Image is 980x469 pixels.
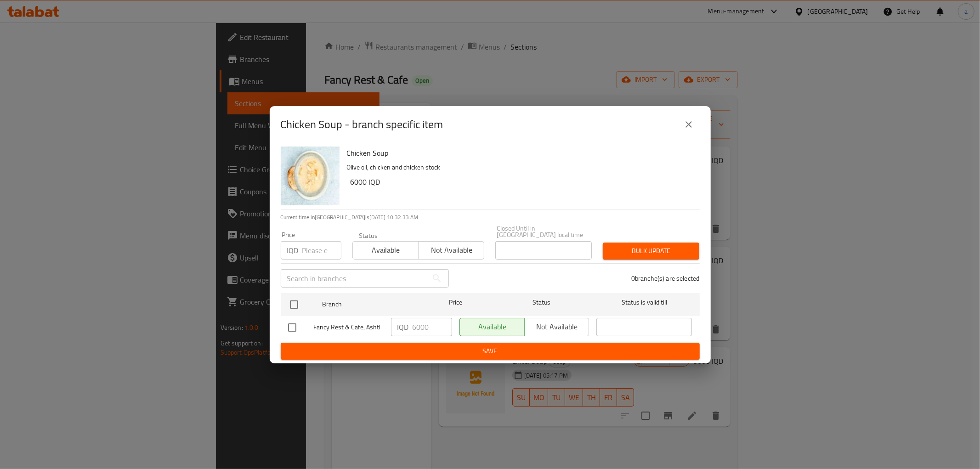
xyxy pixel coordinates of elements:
input: Please enter price [302,241,341,260]
p: Current time in [GEOGRAPHIC_DATA] is [DATE] 10:32:33 AM [281,213,700,221]
p: IQD [397,322,409,333]
button: Bulk update [603,243,699,260]
h6: Chicken Soup [347,147,692,159]
button: Save [281,343,700,360]
span: Status is valid till [596,297,692,308]
span: Not available [422,243,481,257]
button: Not available [418,241,484,260]
p: 0 branche(s) are selected [631,274,700,283]
span: Save [288,345,692,357]
span: Available [357,243,415,257]
h6: 6000 IQD [351,175,692,188]
input: Please enter price [413,318,452,336]
span: Fancy Rest & Cafe, Ashti [314,322,384,333]
span: Status [493,297,589,308]
input: Search in branches [281,269,428,288]
img: Chicken Soup [281,147,340,205]
button: close [678,113,700,136]
span: Bulk update [610,245,692,257]
span: Price [425,297,486,308]
p: Olive oil, chicken and chicken stock [347,162,692,173]
button: Available [352,241,419,260]
h2: Chicken Soup - branch specific item [281,117,443,132]
span: Branch [322,299,418,310]
p: IQD [287,245,299,256]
